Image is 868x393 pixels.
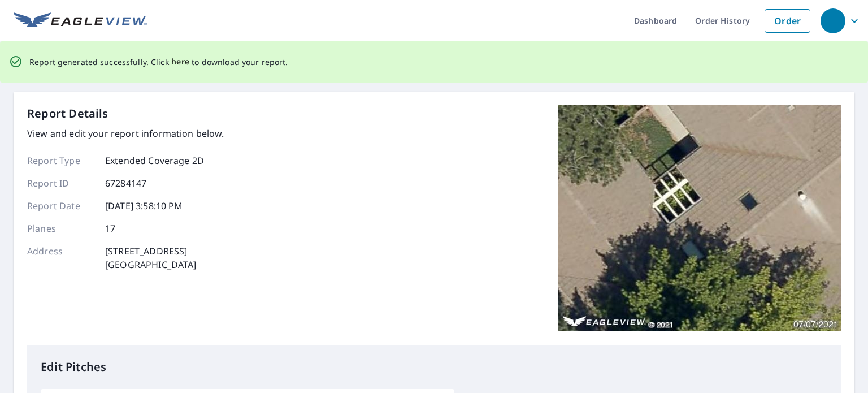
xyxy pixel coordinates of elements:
[558,105,841,331] img: Top image
[27,154,95,167] p: Report Type
[105,199,183,213] p: [DATE] 3:58:10 PM
[171,55,190,69] button: here
[105,154,204,167] p: Extended Coverage 2D
[27,244,95,271] p: Address
[27,105,108,122] p: Report Details
[765,9,810,33] a: Order
[29,55,288,69] p: Report generated successfully. Click to download your report.
[105,244,197,271] p: [STREET_ADDRESS] [GEOGRAPHIC_DATA]
[105,176,146,190] p: 67284147
[41,359,827,375] p: Edit Pitches
[27,199,95,213] p: Report Date
[14,12,147,29] img: EV Logo
[27,176,95,190] p: Report ID
[27,222,95,235] p: Planes
[105,222,115,235] p: 17
[27,127,224,140] p: View and edit your report information below.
